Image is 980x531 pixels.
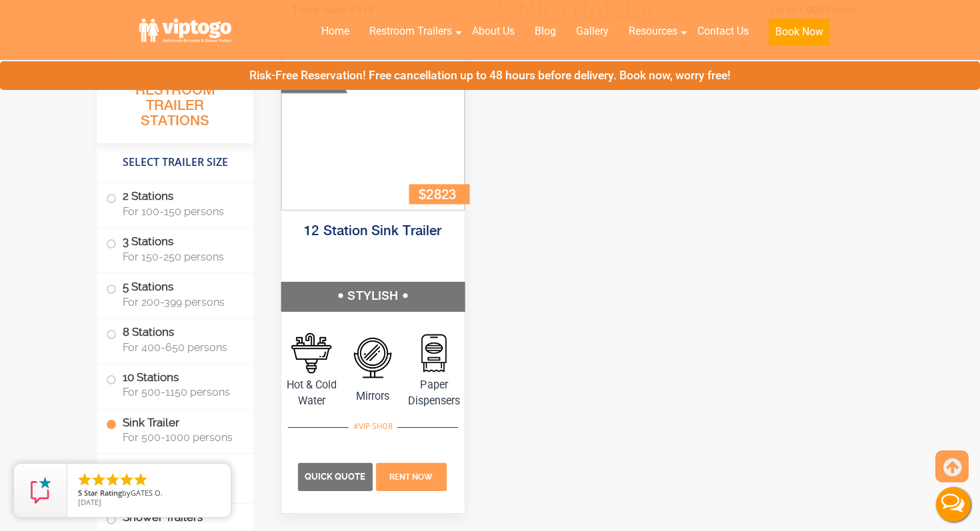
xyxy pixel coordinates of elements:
[106,318,244,360] label: 8 Stations
[281,377,343,409] span: Hot & Cold Water
[389,472,433,482] span: Rent Now
[409,185,469,204] div: $2823
[311,17,359,46] a: Home
[123,296,237,308] span: For 200-399 persons
[619,17,687,46] a: Resources
[353,338,393,378] img: an icon of sink
[281,282,465,311] h5: STYLISH
[133,472,149,488] li: 
[97,150,253,175] h4: Select Trailer Size
[349,418,397,435] div: #VIP SH08
[123,341,237,354] span: For 400-650 persons
[106,364,244,405] label: 10 Stations
[77,472,93,488] li: 
[297,470,374,482] a: Quick Quote
[91,472,107,488] li: 
[106,183,244,224] label: 2 Stations
[78,497,101,507] span: [DATE]
[84,488,122,498] span: Star Rating
[374,470,448,482] a: Rent Now
[342,388,403,404] span: Mirrors
[119,472,135,488] li: 
[525,17,566,46] a: Blog
[106,228,244,269] label: 3 Stations
[462,17,525,46] a: About Us
[123,431,237,444] span: For 500-1000 persons
[291,333,332,374] img: an icon of man on wheel chair
[927,478,980,531] button: Live Chat
[106,408,244,450] label: Sink Trailer
[106,454,244,499] label: ADA Restroom Trailers
[305,472,366,482] span: Quick Quote
[131,488,163,498] span: GATES O.
[97,63,253,143] h3: All Portable Restroom Trailer Stations
[78,488,82,498] span: 5
[304,225,441,239] a: 12 Station Sink Trailer
[123,251,237,263] span: For 150-250 persons
[123,205,237,218] span: For 100-150 persons
[105,472,121,488] li: 
[359,17,462,46] a: Restroom Trailers
[759,17,840,53] a: Book Now
[78,489,220,498] span: by
[106,273,244,314] label: 5 Stations
[769,19,830,45] button: Book Now
[123,386,237,398] span: For 500-1150 persons
[687,17,759,46] a: Contact Us
[281,56,465,211] img: Portable Sink Trailer
[27,477,54,504] img: Review Rating
[414,333,455,374] img: an icon of Stall
[403,377,465,409] span: Paper Dispensers
[566,17,619,46] a: Gallery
